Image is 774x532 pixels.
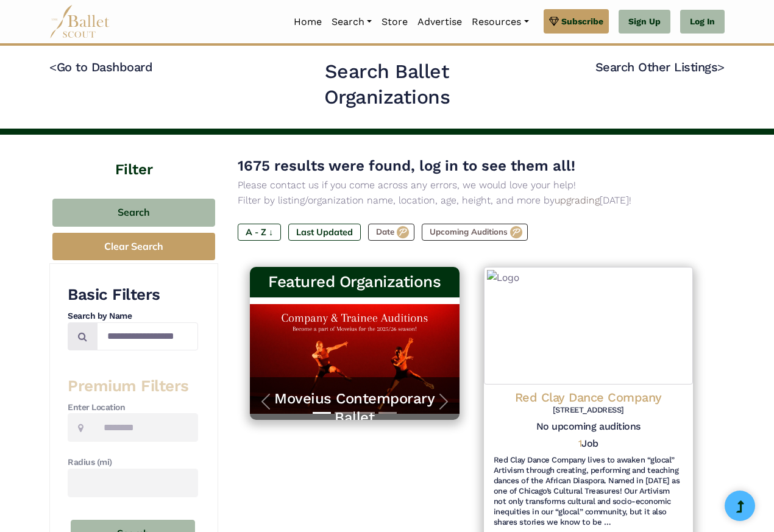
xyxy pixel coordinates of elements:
[494,389,684,405] h4: Red Clay Dance Company
[484,267,694,384] img: Logo
[49,135,218,180] h4: Filter
[619,10,670,34] a: Sign Up
[467,9,533,35] a: Resources
[68,310,198,322] h4: Search by Name
[313,406,331,420] button: Slide 1
[561,15,603,28] span: Subscribe
[238,177,705,193] p: Please contact us if you come across any errors, we would love your help!
[494,420,684,433] h5: No upcoming auditions
[368,224,414,241] label: Date
[555,194,600,206] a: upgrading
[377,9,413,35] a: Store
[238,193,705,208] p: Filter by listing/organization name, location, age, height, and more by [DATE]!
[68,376,198,397] h3: Premium Filters
[578,438,582,449] span: 1
[544,9,609,34] a: Subscribe
[335,406,353,420] button: Slide 2
[595,60,725,74] a: Search Other Listings>
[238,224,281,241] label: A - Z ↓
[422,224,528,241] label: Upcoming Auditions
[49,59,57,74] code: <
[49,60,152,74] a: <Go to Dashboard
[262,389,447,427] a: Moveius Contemporary Ballet
[288,224,361,241] label: Last Updated
[578,438,598,450] h5: Job
[549,15,559,28] img: gem.svg
[97,322,198,351] input: Search by names...
[260,272,450,293] h3: Featured Organizations
[494,405,684,416] h6: [STREET_ADDRESS]
[238,157,575,174] span: 1675 results were found, log in to see them all!
[289,9,327,35] a: Home
[68,456,198,469] h4: Radius (mi)
[93,413,198,442] input: Location
[680,10,725,34] a: Log In
[52,199,215,227] button: Search
[413,9,467,35] a: Advertise
[264,59,511,110] h2: Search Ballet Organizations
[68,285,198,305] h3: Basic Filters
[717,59,725,74] code: >
[52,233,215,260] button: Clear Search
[357,406,375,420] button: Slide 3
[494,455,684,527] h6: Red Clay Dance Company lives to awaken “glocal” Artivism through creating, performing and teachin...
[378,406,397,420] button: Slide 4
[327,9,377,35] a: Search
[68,402,198,414] h4: Enter Location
